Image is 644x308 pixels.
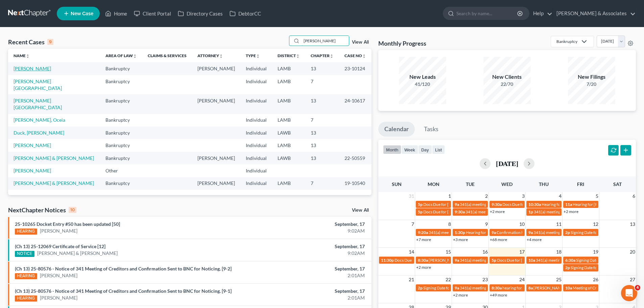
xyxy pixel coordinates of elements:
[395,258,450,263] span: Docs Due for [PERSON_NAME]
[501,181,512,187] span: Wed
[15,221,120,227] a: 25-10265 Docket Entry #50 has been updated [50]
[344,53,366,58] a: Case Nounfold_more
[192,152,240,164] td: [PERSON_NAME]
[14,53,30,58] a: Nameunfold_more
[381,258,394,263] span: 11:30p
[272,94,305,114] td: LAMB
[573,202,625,207] span: Hearing for [PERSON_NAME]
[100,126,142,139] td: Bankruptcy
[519,248,525,256] span: 17
[174,7,226,20] a: Directory Cases
[240,126,272,139] td: Individual
[339,152,372,164] td: 22-50559
[483,73,531,81] div: New Clients
[592,276,599,284] span: 26
[408,276,415,284] span: 21
[130,7,174,20] a: Client Portal
[40,272,77,279] a: [PERSON_NAME]
[352,40,369,45] a: View All
[568,81,615,88] div: 7/20
[362,54,366,58] i: unfold_more
[534,209,631,214] span: 341(a) meeting for [PERSON_NAME] [PERSON_NAME]
[466,181,475,187] span: Tue
[272,62,305,75] td: LAMB
[256,54,260,58] i: unfold_more
[240,94,272,114] td: Individual
[305,126,339,139] td: 13
[595,192,599,200] span: 5
[100,139,142,151] td: Bankruptcy
[632,192,636,200] span: 6
[502,202,579,207] span: Docs Due for [US_STATE][PERSON_NAME]
[305,94,339,114] td: 13
[483,81,531,88] div: 22/70
[305,114,339,126] td: 7
[226,7,264,20] a: DebtorCC
[539,181,549,187] span: Thu
[490,292,507,298] a: +49 more
[456,7,518,20] input: Search by name...
[492,258,496,263] span: 5p
[448,220,452,228] span: 8
[528,285,533,290] span: 8a
[339,94,372,114] td: 24-10617
[102,7,130,20] a: Home
[502,285,554,290] span: hearing for [PERSON_NAME]
[455,209,465,214] span: 9:30a
[15,243,105,249] a: (Ch 13) 25-12069 Certificate of Service [12]
[565,265,570,270] span: 2p
[392,181,402,187] span: Sun
[592,248,599,256] span: 19
[408,192,415,200] span: 31
[100,94,142,114] td: Bankruptcy
[311,53,334,58] a: Chapterunfold_more
[37,250,118,257] a: [PERSON_NAME] & [PERSON_NAME]
[105,53,137,58] a: Area of Lawunfold_more
[14,168,51,173] a: [PERSON_NAME]
[635,285,640,290] span: 4
[240,152,272,164] td: Individual
[455,285,459,290] span: 9a
[383,145,401,154] button: month
[555,248,562,256] span: 18
[496,160,518,167] h2: [DATE]
[629,276,636,284] span: 27
[378,39,426,47] h3: Monthly Progress
[416,265,431,270] a: +2 more
[197,53,223,58] a: Attorneyunfold_more
[428,181,439,187] span: Mon
[71,11,93,16] span: New Case
[305,152,339,164] td: 13
[272,139,305,151] td: LAMB
[14,78,62,91] a: [PERSON_NAME][GEOGRAPHIC_DATA]
[100,75,142,94] td: Bankruptcy
[418,230,428,235] span: 9:20a
[555,220,562,228] span: 11
[253,228,365,234] div: 9:02AM
[272,177,305,190] td: LAMB
[15,295,37,302] div: HEARING
[530,7,552,20] a: Help
[418,202,423,207] span: 5p
[14,117,65,123] a: [PERSON_NAME], Oceia
[423,209,479,214] span: Docs Due for [PERSON_NAME]
[497,258,553,263] span: Docs Due for [PERSON_NAME]
[629,220,636,228] span: 13
[455,258,459,263] span: 9a
[272,75,305,94] td: LAMB
[8,38,53,46] div: Recent Cases
[455,202,459,207] span: 9a
[576,258,637,263] span: Signing Date for [PERSON_NAME]
[533,230,599,235] span: 341(a) meeting for [PERSON_NAME]
[253,294,365,301] div: 2:01AM
[399,73,446,81] div: New Leads
[305,75,339,94] td: 7
[418,258,428,263] span: 8:30a
[555,276,562,284] span: 25
[460,258,525,263] span: 341(a) meeting for [PERSON_NAME]
[528,202,541,207] span: 10:30a
[482,248,488,256] span: 16
[330,54,334,58] i: unfold_more
[26,54,30,58] i: unfold_more
[445,276,452,284] span: 22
